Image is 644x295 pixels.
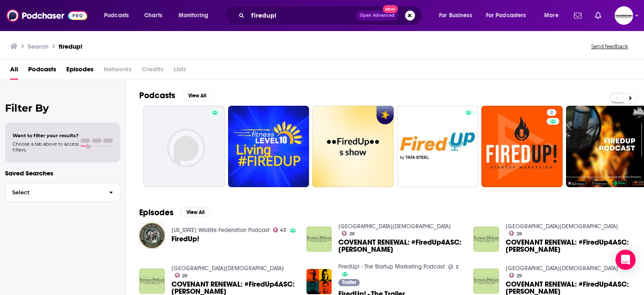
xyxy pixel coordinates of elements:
[273,227,287,232] a: 43
[592,8,605,23] a: Show notifications dropdown
[550,109,553,117] span: 2
[615,6,633,25] img: User Profile
[342,280,356,285] span: Trailer
[171,281,296,295] a: COVENANT RENEWAL: #FiredUp4ASC: Deb Pontes
[509,231,522,236] a: 29
[509,273,522,278] a: 29
[248,9,356,22] input: Search podcasts, credits, & more...
[506,239,631,253] span: COVENANT RENEWAL: #FiredUp4ASC: [PERSON_NAME]
[571,8,585,23] a: Show notifications dropdown
[538,9,569,22] button: open menu
[615,6,633,25] span: Logged in as jvervelde
[342,231,355,236] a: 29
[615,6,633,25] button: Show profile menu
[338,239,463,253] a: COVENANT RENEWAL: #FiredUp4ASC: Jonah Beukman
[456,265,458,269] span: 2
[480,9,538,22] button: open menu
[280,228,286,232] span: 43
[59,42,83,50] h3: firedup!
[182,91,212,101] button: View All
[306,269,332,295] img: FiredUp! - The Trailer
[383,5,398,13] span: New
[473,269,499,294] img: COVENANT RENEWAL: #FiredUp4ASC: John O'Connor
[481,106,563,187] a: 2
[13,141,79,153] span: Choose a tab above to access filters.
[5,190,102,195] span: Select
[7,8,87,23] img: Podchaser - Follow, Share and Rate Podcasts
[615,250,636,270] div: Open Intercom Messenger
[356,10,398,21] button: Open AdvancedNew
[139,90,212,101] a: PodcastsView All
[517,274,522,278] span: 29
[506,265,618,272] a: Arlington Street Church
[349,232,355,236] span: 29
[448,264,458,269] a: 2
[139,9,167,22] a: Charts
[306,227,332,252] img: COVENANT RENEWAL: #FiredUp4ASC: Jonah Beukman
[139,269,165,294] img: COVENANT RENEWAL: #FiredUp4ASC: Deb Pontes
[544,10,558,21] span: More
[13,133,79,138] span: Want to filter your results?
[173,9,219,22] button: open menu
[175,273,188,278] a: 29
[506,281,631,295] a: COVENANT RENEWAL: #FiredUp4ASC: John O'Connor
[104,10,129,21] span: Podcasts
[439,10,472,21] span: For Business
[10,63,18,80] a: All
[517,232,522,236] span: 29
[171,235,199,243] a: FiredUp!
[171,281,296,295] span: COVENANT RENEWAL: #FiredUp4ASC: [PERSON_NAME]
[142,63,164,80] span: Credits
[139,223,165,248] img: FiredUp!
[338,223,451,230] a: Arlington Street Church
[174,63,186,80] span: Lists
[5,169,120,177] p: Saved Searches
[98,9,140,22] button: open menu
[171,227,270,234] a: Arizona Wildlife Federation Podcast
[28,42,49,50] h3: Search
[506,281,631,295] span: COVENANT RENEWAL: #FiredUp4ASC: [PERSON_NAME]
[5,102,120,114] h2: Filter By
[104,63,132,80] span: Networks
[182,274,187,278] span: 29
[139,207,210,218] a: EpisodesView All
[66,63,93,80] a: Episodes
[589,43,631,50] button: Send feedback
[338,263,445,270] a: FiredUp! - The Startup Marketing Podcast
[547,109,556,116] a: 2
[433,9,483,22] button: open menu
[171,265,284,272] a: Arlington Street Church
[506,223,618,230] a: Arlington Street Church
[486,10,526,21] span: For Podcasters
[180,207,210,217] button: View All
[338,239,463,253] span: COVENANT RENEWAL: #FiredUp4ASC: [PERSON_NAME]
[144,10,162,21] span: Charts
[139,207,174,218] h2: Episodes
[139,90,175,101] h2: Podcasts
[506,239,631,253] a: COVENANT RENEWAL: #FiredUp4ASC: Robert Holley
[5,183,120,202] button: Select
[360,13,395,18] span: Open Advanced
[473,227,499,252] img: COVENANT RENEWAL: #FiredUp4ASC: Robert Holley
[233,6,430,25] div: Search podcasts, credits, & more...
[28,63,56,80] a: Podcasts
[179,10,208,21] span: Monitoring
